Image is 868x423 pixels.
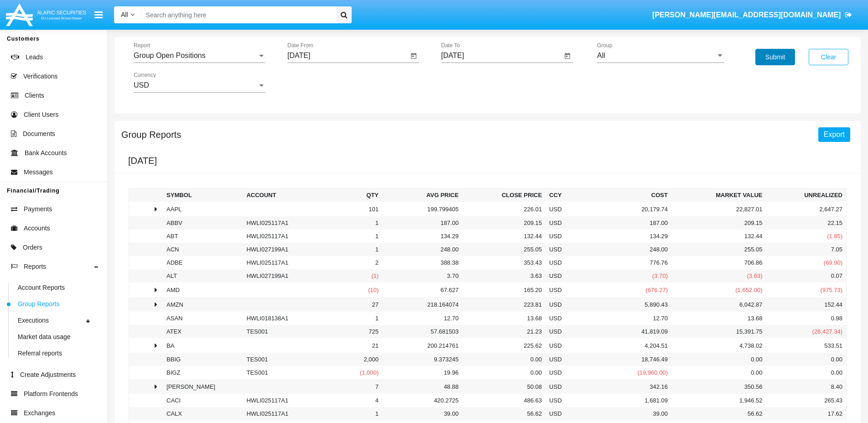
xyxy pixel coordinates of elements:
td: 187.00 [382,216,462,230]
td: 17.62 [766,407,847,420]
td: CALX [163,407,243,420]
td: AMD [163,282,243,297]
td: 7 [323,379,382,394]
td: 134.29 [592,230,671,243]
th: Avg Price [382,188,462,202]
td: 226.01 [462,202,546,216]
td: 12.70 [382,312,462,325]
td: 3.70 [382,269,462,282]
td: 48.88 [382,379,462,394]
td: 101 [323,202,382,216]
td: USD [546,230,592,243]
span: Group Reports [18,299,60,309]
a: Market data usage [9,332,99,342]
span: Platform Frontends [24,389,78,399]
td: AAPL [163,202,243,216]
td: HWLI027199A1 [243,269,322,282]
td: USD [546,312,592,325]
td: 0.00 [462,353,546,366]
td: 27 [323,297,382,312]
td: ASAN [163,312,243,325]
td: 7.05 [766,243,847,256]
td: 0.00 [671,353,766,366]
td: 152.44 [766,297,847,312]
td: 1,681.09 [592,394,671,407]
td: (3.70) [592,269,671,282]
button: Open calendar [562,51,573,62]
td: 388.38 [382,256,462,269]
a: Account Reports [9,283,99,292]
td: 18,746.49 [592,353,671,366]
th: Symbol [163,188,243,202]
td: 132.44 [671,230,766,243]
th: Cost [592,188,671,202]
td: 776.76 [592,256,671,269]
td: 67.627 [382,282,462,297]
td: 15,391.75 [671,325,766,338]
td: 255.05 [671,243,766,256]
td: 1 [323,312,382,325]
span: Group Open Positions [134,52,205,59]
td: USD [546,282,592,297]
td: HWLI018138A1 [243,312,322,325]
td: ABBV [163,216,243,230]
span: [PERSON_NAME][EMAIL_ADDRESS][DOMAIN_NAME] [652,11,841,19]
td: 13.68 [671,312,766,325]
td: 0.00 [766,366,847,379]
button: Clear [809,49,848,65]
td: (676.27) [592,282,671,297]
button: Submit [755,49,795,65]
td: 132.44 [462,230,546,243]
td: 225.62 [462,338,546,353]
td: 486.63 [462,394,546,407]
td: USD [546,243,592,256]
td: HWLI025117A1 [243,394,322,407]
td: HWLI025117A1 [243,216,322,230]
td: 1 [323,230,382,243]
td: 22,827.01 [671,202,766,216]
td: 0.00 [671,366,766,379]
td: 223.81 [462,297,546,312]
td: USD [546,269,592,282]
td: USD [546,216,592,230]
td: (10) [323,282,382,297]
td: (1,652.00) [671,282,766,297]
td: 200.214761 [382,338,462,353]
span: Export [824,131,845,138]
td: TES001 [243,325,322,338]
a: [PERSON_NAME][EMAIL_ADDRESS][DOMAIN_NAME] [648,2,857,28]
td: 41,819.09 [592,325,671,338]
td: 2 [323,256,382,269]
td: 248.00 [592,243,671,256]
a: All [114,10,141,20]
td: 21 [323,338,382,353]
td: 209.15 [462,216,546,230]
td: 248.00 [382,243,462,256]
td: 20,179.74 [592,202,671,216]
td: 12.70 [592,312,671,325]
td: (975.73) [766,282,847,297]
span: Bank Accounts [25,148,67,158]
td: 265.43 [766,394,847,407]
td: 350.56 [671,379,766,394]
td: [PERSON_NAME] [163,379,243,394]
td: HWLI025117A1 [243,230,322,243]
td: 0.00 [462,366,546,379]
td: USD [546,379,592,394]
td: ADBE [163,256,243,269]
td: 420.2725 [382,394,462,407]
td: 13.68 [462,312,546,325]
td: 6,042.87 [671,297,766,312]
td: 2,000 [323,353,382,366]
td: 725 [323,325,382,338]
span: Accounts [24,224,50,233]
span: Client Users [24,110,58,120]
span: Payments [24,204,52,214]
span: Clients [25,91,44,100]
td: 218.164074 [382,297,462,312]
td: 21.23 [462,325,546,338]
td: 3.63 [462,269,546,282]
span: Exchanges [24,408,55,418]
td: TES001 [243,366,322,379]
td: 0.07 [766,269,847,282]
